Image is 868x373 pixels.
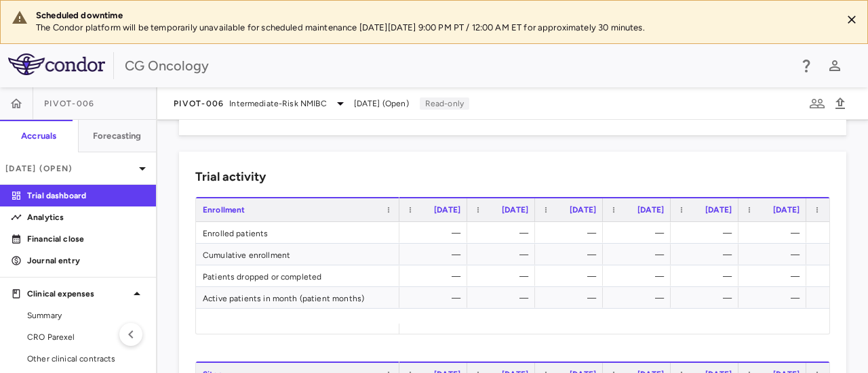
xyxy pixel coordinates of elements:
[27,190,145,202] p: Trial dashboard
[412,222,460,244] div: —
[683,265,732,287] div: —
[434,205,460,215] span: [DATE]
[196,265,399,286] div: Patients dropped or completed
[751,222,800,244] div: —
[479,244,528,265] div: —
[570,205,596,215] span: [DATE]
[27,309,145,322] span: Summary
[27,211,145,223] p: Analytics
[412,244,460,265] div: —
[479,287,528,309] div: —
[615,222,664,244] div: —
[479,265,528,287] div: —
[547,265,596,287] div: —
[818,287,867,309] div: —
[773,205,800,215] span: [DATE]
[420,97,469,110] p: Read-only
[27,331,145,343] span: CRO Parexel
[196,244,399,265] div: Cumulative enrollment
[21,130,56,142] h6: Accruals
[36,9,831,22] div: Scheduled downtime
[751,287,800,309] div: —
[705,205,732,215] span: [DATE]
[27,288,129,300] p: Clinical expenses
[547,222,596,244] div: —
[818,244,867,265] div: —
[615,265,664,287] div: —
[615,244,664,265] div: —
[93,130,142,142] h6: Forecasting
[637,205,664,215] span: [DATE]
[27,255,145,267] p: Journal entry
[229,97,326,110] span: Intermediate-Risk NMIBC
[479,222,528,244] div: —
[36,22,831,34] p: The Condor platform will be temporarily unavailable for scheduled maintenance [DATE][DATE] 9:00 P...
[683,222,732,244] div: —
[842,9,862,30] button: Close
[751,244,800,265] div: —
[125,56,789,76] div: CG Oncology
[8,53,105,75] img: logo-full-SnFGN8VE.png
[174,98,224,109] span: PIVOT-006
[195,168,266,186] h6: Trial activity
[27,233,145,245] p: Financial close
[5,162,134,175] p: [DATE] (Open)
[44,98,94,109] span: PIVOT-006
[412,287,460,309] div: —
[818,222,867,244] div: —
[502,205,528,215] span: [DATE]
[196,287,399,308] div: Active patients in month (patient months)
[751,265,800,287] div: —
[818,265,867,287] div: —
[412,265,460,287] div: —
[683,244,732,265] div: —
[354,97,409,110] span: [DATE] (Open)
[547,287,596,309] div: —
[203,205,245,215] span: Enrollment
[196,222,399,243] div: Enrolled patients
[683,287,732,309] div: —
[27,353,145,365] span: Other clinical contracts
[615,287,664,309] div: —
[547,244,596,265] div: —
